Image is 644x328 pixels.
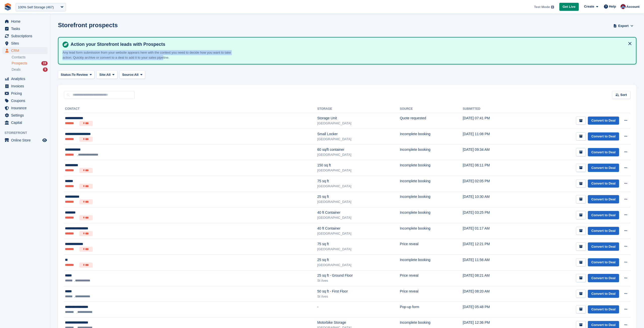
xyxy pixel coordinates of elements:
[400,113,463,129] td: Quote requested
[42,137,48,143] a: Preview store
[3,32,48,40] a: menu
[12,61,48,66] a: Prospects 19
[317,199,400,204] div: [GEOGRAPHIC_DATA]
[317,247,400,252] div: [GEOGRAPHIC_DATA]
[12,61,27,66] span: Prospects
[400,144,463,160] td: Incomplete booking
[317,147,400,152] div: 60 sq/ft container
[11,97,41,104] span: Coupons
[317,131,400,137] div: Small Locker
[58,22,118,28] h1: Storefront prospects
[3,18,48,25] a: menu
[12,55,48,60] a: Contacts
[11,119,41,126] span: Capital
[463,255,519,271] td: [DATE] 11:56 AM
[463,176,519,192] td: [DATE] 02:05 PM
[11,90,41,97] span: Pricing
[3,47,48,54] a: menu
[400,192,463,207] td: Incomplete booking
[588,164,619,172] a: Convert to Deal
[626,4,639,9] span: Account
[588,227,619,235] a: Convert to Deal
[43,67,48,72] div: 9
[559,3,579,11] a: Get Live
[563,4,575,9] span: Get Live
[463,129,519,144] td: [DATE] 11:08 PM
[12,67,21,72] span: Deals
[3,119,48,126] a: menu
[11,104,41,112] span: Insurance
[463,105,519,113] th: Submitted
[609,4,616,9] span: Help
[317,263,400,268] div: [GEOGRAPHIC_DATA]
[317,137,400,142] div: [GEOGRAPHIC_DATA]
[317,163,400,168] div: 150 sq ft
[11,47,41,54] span: CRM
[106,72,111,77] span: All
[3,112,48,119] a: menu
[317,178,400,184] div: 75 sq ft
[3,25,48,32] a: menu
[58,70,94,79] button: Status: To Review
[62,50,239,60] p: Any lead form submission from your website appears here with the context you need to decide how y...
[69,42,632,47] h4: Action your Storefront leads with Prospects
[588,290,619,298] a: Convert to Deal
[11,112,41,119] span: Settings
[400,207,463,223] td: Incomplete booking
[588,148,619,156] a: Convert to Deal
[317,231,400,236] div: [GEOGRAPHIC_DATA]
[400,302,463,317] td: Pop-up form
[463,302,519,317] td: [DATE] 05:48 PM
[11,18,41,25] span: Home
[3,83,48,90] a: menu
[11,75,41,82] span: Analytics
[588,132,619,141] a: Convert to Deal
[119,70,145,79] button: Source: All
[588,117,619,125] a: Convert to Deal
[317,320,400,325] div: Motorbike Storage
[400,160,463,176] td: Incomplete booking
[3,75,48,82] a: menu
[317,215,400,220] div: [GEOGRAPHIC_DATA]
[134,72,139,77] span: All
[463,192,519,207] td: [DATE] 10:30 AM
[621,4,626,9] img: David Hughes
[317,184,400,189] div: [GEOGRAPHIC_DATA]
[11,83,41,90] span: Invoices
[3,90,48,97] a: menu
[12,67,48,72] a: Deals 9
[18,5,54,10] div: 100% Self Storage (467)
[96,70,117,79] button: Site: All
[400,286,463,302] td: Price reveal
[463,239,519,255] td: [DATE] 12:21 PM
[588,305,619,314] a: Convert to Deal
[122,72,134,77] span: Source:
[3,40,48,47] a: menu
[317,168,400,173] div: [GEOGRAPHIC_DATA]
[317,121,400,126] div: [GEOGRAPHIC_DATA]
[99,72,106,77] span: Site:
[317,278,400,283] div: St iIves
[588,242,619,251] a: Convert to Deal
[551,6,554,9] img: icon-info-grey-7440780725fd019a000dd9b08b2336e03edf1995a4989e88bcd33f0948082b44.svg
[3,104,48,112] a: menu
[317,105,400,113] th: Storage
[4,3,12,11] img: stora-icon-8386f47178a22dfd0bd8f6a31ec36ba5ce8667c1dd55bd0f319d3a0aa187defe.svg
[618,23,629,28] span: Export
[11,25,41,32] span: Tasks
[317,152,400,157] div: [GEOGRAPHIC_DATA]
[400,129,463,144] td: Incomplete booking
[317,302,400,317] td: -
[588,195,619,203] a: Convert to Deal
[463,223,519,239] td: [DATE] 01:17 AM
[5,130,50,135] span: Storefront
[317,294,400,299] div: St iIves
[317,273,400,278] div: 25 sq ft - Ground Floor
[317,116,400,121] div: Storage Unit
[400,255,463,271] td: Incomplete booking
[400,223,463,239] td: Incomplete booking
[588,179,619,188] a: Convert to Deal
[463,270,519,286] td: [DATE] 08:21 AM
[588,274,619,282] a: Convert to Deal
[317,289,400,294] div: 50 sq ft - First Floor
